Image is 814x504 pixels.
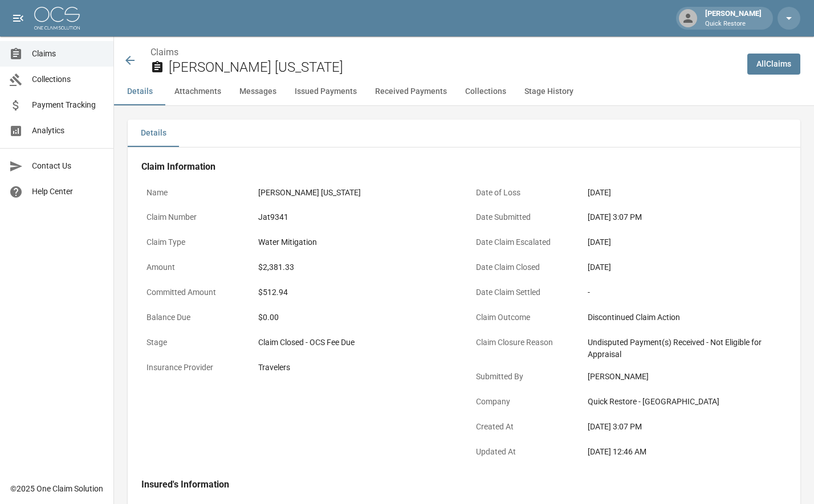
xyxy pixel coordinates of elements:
[150,47,178,58] a: Claims
[471,391,573,413] p: Company
[141,206,244,228] p: Claim Number
[141,161,787,173] h4: Claim Information
[258,337,452,349] div: Claim Closed - OCS Fee Due
[258,286,452,298] div: $512.94
[114,78,814,105] div: anchor tabs
[32,73,104,85] span: Collections
[705,19,762,29] p: Quick Restore
[456,78,515,105] button: Collections
[701,8,766,28] div: [PERSON_NAME]
[32,160,104,172] span: Contact Us
[141,331,244,354] p: Stage
[114,78,165,105] button: Details
[471,441,573,463] p: Updated At
[471,182,573,204] p: Date of Loss
[588,286,782,298] div: -
[32,48,104,60] span: Claims
[141,281,244,304] p: Committed Amount
[141,357,244,379] p: Insurance Provider
[32,99,104,111] span: Payment Tracking
[588,187,782,199] div: [DATE]
[128,120,179,147] button: Details
[141,306,244,329] p: Balance Due
[471,206,573,228] p: Date Submitted
[471,231,573,253] p: Date Claim Escalated
[588,236,782,248] div: [DATE]
[588,396,782,408] div: Quick Restore - [GEOGRAPHIC_DATA]
[588,421,782,433] div: [DATE] 3:07 PM
[258,261,452,273] div: $2,381.33
[588,312,782,323] div: Discontinued Claim Action
[471,331,573,354] p: Claim Closure Reason
[588,337,782,360] div: Undisputed Payment(s) Received - Not Eligible for Appraisal
[32,125,104,137] span: Analytics
[32,186,104,198] span: Help Center
[471,306,573,329] p: Claim Outcome
[150,46,738,59] nav: breadcrumb
[588,371,782,383] div: [PERSON_NAME]
[471,281,573,304] p: Date Claim Settled
[230,78,286,105] button: Messages
[258,236,452,248] div: Water Mitigation
[588,261,782,273] div: [DATE]
[588,446,782,458] div: [DATE] 12:46 AM
[10,483,103,494] div: © 2025 One Claim Solution
[141,231,244,253] p: Claim Type
[169,59,738,76] h2: [PERSON_NAME] [US_STATE]
[471,256,573,278] p: Date Claim Closed
[141,182,244,204] p: Name
[258,312,452,323] div: $0.00
[258,211,452,223] div: Jat9341
[128,120,800,147] div: details tabs
[515,78,583,105] button: Stage History
[141,479,787,490] h4: Insured's Information
[258,187,452,199] div: [PERSON_NAME] [US_STATE]
[471,366,573,388] p: Submitted By
[471,416,573,438] p: Created At
[366,78,456,105] button: Received Payments
[141,256,244,278] p: Amount
[258,362,452,374] div: Travelers
[588,211,782,223] div: [DATE] 3:07 PM
[747,54,800,75] a: AllClaims
[34,7,80,30] img: ocs-logo-white-transparent.png
[286,78,366,105] button: Issued Payments
[7,7,30,30] button: open drawer
[165,78,230,105] button: Attachments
